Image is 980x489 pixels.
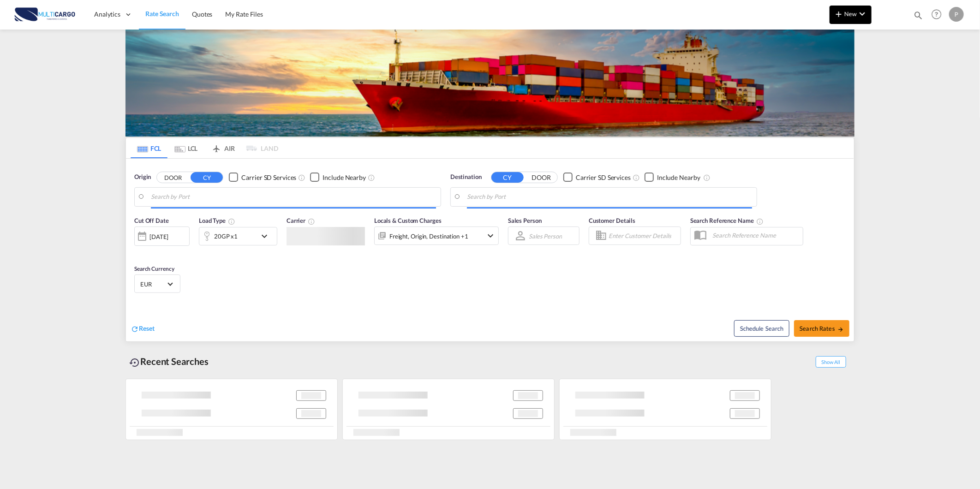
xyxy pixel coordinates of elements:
[228,218,235,225] md-icon: icon-information-outline
[756,218,764,225] md-icon: Your search will be saved by the below given name
[126,159,854,341] div: Origin DOOR CY Checkbox No InkUnchecked: Search for CY (Container Yard) services for all selected...
[214,230,238,243] div: 20GP x1
[145,10,179,18] span: Rate Search
[929,6,949,23] div: Help
[913,10,923,20] md-icon: icon-magnify
[225,10,263,18] span: My Rate Files
[323,173,366,182] div: Include Nearby
[913,10,923,24] div: icon-magnify
[800,325,844,332] span: Search Rates
[703,174,711,181] md-icon: Unchecked: Ignores neighbouring ports when fetching rates.Checked : Includes neighbouring ports w...
[816,356,846,368] span: Show All
[192,10,212,18] span: Quotes
[151,190,436,204] input: Search by Port
[125,351,212,372] div: Recent Searches
[134,245,141,257] md-datepicker: Select
[949,7,964,22] div: P
[690,217,764,224] span: Search Reference Name
[485,230,496,241] md-icon: icon-chevron-down
[94,10,120,19] span: Analytics
[204,138,241,158] md-tab-item: AIR
[131,324,155,334] div: icon-refreshReset
[134,217,169,224] span: Cut Off Date
[645,173,700,182] md-checkbox: Checkbox No Ink
[508,217,542,224] span: Sales Person
[199,227,277,245] div: 20GP x1icon-chevron-down
[708,228,803,242] input: Search Reference Name
[833,10,868,18] span: New
[298,174,305,181] md-icon: Unchecked: Search for CY (Container Yard) services for all selected carriers.Checked : Search for...
[229,173,296,182] md-checkbox: Checkbox No Ink
[467,190,752,204] input: Search by Port
[134,173,151,182] span: Origin
[563,173,631,182] md-checkbox: Checkbox No Ink
[139,277,175,291] md-select: Select Currency: € EUREuro
[129,357,140,368] md-icon: icon-backup-restore
[125,30,855,137] img: LCL+%26+FCL+BACKGROUND.png
[528,229,563,243] md-select: Sales Person
[191,172,223,183] button: CY
[140,280,166,288] span: EUR
[14,4,76,25] img: 82db67801a5411eeacfdbd8acfa81e61.png
[794,320,849,337] button: Search Ratesicon-arrow-right
[134,265,174,272] span: Search Currency
[374,217,442,224] span: Locals & Custom Charges
[837,326,844,333] md-icon: icon-arrow-right
[389,230,468,243] div: Freight Origin Destination Factory Stuffing
[657,173,700,182] div: Include Nearby
[199,217,235,224] span: Load Type
[287,217,315,224] span: Carrier
[857,8,868,19] md-icon: icon-chevron-down
[308,218,315,225] md-icon: The selected Trucker/Carrierwill be displayed in the rate results If the rates are from another f...
[139,324,155,332] span: Reset
[131,138,278,158] md-pagination-wrapper: Use the left and right arrow keys to navigate between tabs
[450,173,482,182] span: Destination
[589,217,635,224] span: Customer Details
[134,227,190,246] div: [DATE]
[241,173,296,182] div: Carrier SD Services
[576,173,631,182] div: Carrier SD Services
[131,325,139,333] md-icon: icon-refresh
[833,8,844,19] md-icon: icon-plus 400-fg
[259,231,275,242] md-icon: icon-chevron-down
[310,173,366,182] md-checkbox: Checkbox No Ink
[609,229,678,243] input: Enter Customer Details
[830,6,872,24] button: icon-plus 400-fgNewicon-chevron-down
[374,227,499,245] div: Freight Origin Destination Factory Stuffingicon-chevron-down
[167,138,204,158] md-tab-item: LCL
[525,172,557,183] button: DOOR
[734,320,789,337] button: Note: By default Schedule search will only considerorigin ports, destination ports and cut off da...
[131,138,167,158] md-tab-item: FCL
[491,172,524,183] button: CY
[157,172,189,183] button: DOOR
[633,174,640,181] md-icon: Unchecked: Search for CY (Container Yard) services for all selected carriers.Checked : Search for...
[211,143,222,150] md-icon: icon-airplane
[929,6,944,22] span: Help
[368,174,375,181] md-icon: Unchecked: Ignores neighbouring ports when fetching rates.Checked : Includes neighbouring ports w...
[149,233,168,241] div: [DATE]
